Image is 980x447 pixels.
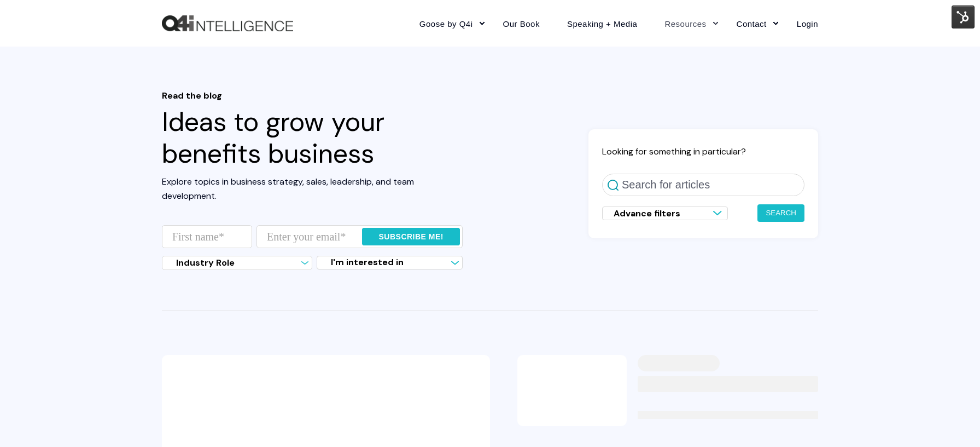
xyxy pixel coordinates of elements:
span: Explore topics in business strategy, sales, leadership, and team development. [162,176,414,202]
img: HubSpot Tools Menu Toggle [952,5,975,28]
input: Search for articles [602,174,804,196]
input: Enter your email* [256,225,463,248]
a: Back to Home [162,15,293,32]
h2: Looking for something in particular? [602,146,804,157]
span: Advance filters [614,208,680,219]
button: Search [757,204,804,222]
input: First name* [162,225,252,248]
span: I'm interested in [331,256,404,268]
img: Q4intelligence, LLC logo [162,15,293,32]
input: Subscribe me! [362,228,460,245]
h1: Ideas to grow your benefits business [162,90,463,169]
span: Read the blog [162,90,463,101]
